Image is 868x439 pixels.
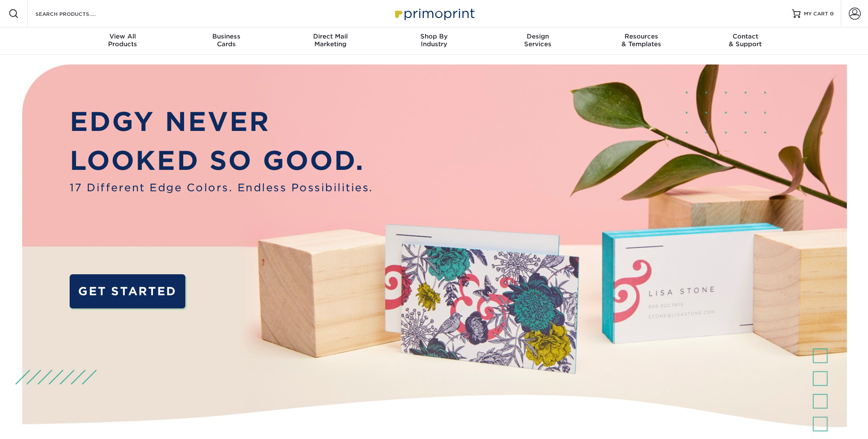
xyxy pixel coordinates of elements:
[35,9,118,19] input: SEARCH PRODUCTS.....
[486,27,589,55] a: DesignServices
[70,141,373,180] p: LOOKED SO GOOD.
[382,33,486,48] div: Industry
[589,27,693,55] a: Resources& Templates
[693,33,797,40] span: Contact
[589,33,693,40] span: Resources
[486,33,589,48] div: Services
[71,33,175,48] div: Products
[71,33,175,40] span: View All
[279,33,382,40] span: Direct Mail
[71,27,175,55] a: View AllProducts
[175,27,279,55] a: BusinessCards
[382,33,486,40] span: Shop By
[830,11,834,17] span: 0
[70,180,373,196] span: 17 Different Edge Colors. Endless Possibilities.
[175,33,279,40] span: Business
[175,33,279,48] div: Cards
[693,33,797,48] div: & Support
[70,274,186,308] a: GET STARTED
[486,33,589,40] span: Design
[382,27,486,55] a: Shop ByIndustry
[589,33,693,48] div: & Templates
[70,102,373,141] p: EDGY NEVER
[279,27,382,55] a: Direct MailMarketing
[391,4,477,23] img: Primoprint
[279,33,382,48] div: Marketing
[804,10,828,18] span: MY CART
[693,27,797,55] a: Contact& Support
